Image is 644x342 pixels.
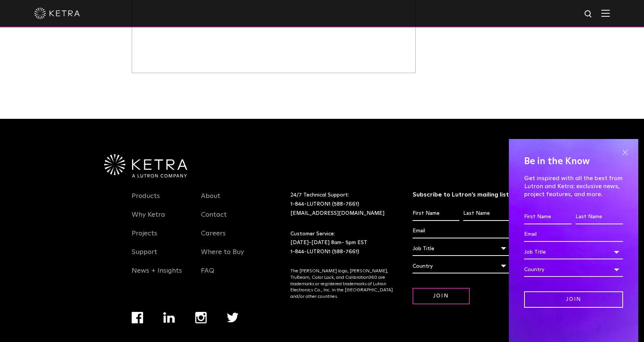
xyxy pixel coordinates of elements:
[524,174,623,198] p: Get inspired with all the best from Lutron and Ketra: exclusive news, project features, and more.
[584,10,593,19] img: search icon
[201,192,220,209] a: About
[290,268,394,300] p: The [PERSON_NAME] logo, [PERSON_NAME], TruBeam, Color Lock, and Calibration360 are trademarks or ...
[413,206,459,221] input: First Name
[34,8,80,19] img: ketra-logo-2019-white
[104,154,187,178] img: Ketra-aLutronCo_White_RGB
[132,267,182,284] a: News + Insights
[132,192,160,209] a: Products
[132,229,157,247] a: Projects
[132,312,143,323] img: facebook
[290,211,384,216] a: [EMAIL_ADDRESS][DOMAIN_NAME]
[413,288,470,304] input: Join
[524,262,623,277] div: Country
[201,229,226,247] a: Careers
[201,211,227,228] a: Contact
[132,248,157,265] a: Support
[163,312,175,323] img: linkedin
[413,259,510,273] div: Country
[524,227,623,242] input: Email
[524,154,623,169] h4: Be in the Know
[413,241,510,256] div: Job Title
[201,191,259,284] div: Navigation Menu
[195,312,207,323] img: instagram
[524,245,623,259] div: Job Title
[413,224,510,238] input: Email
[290,191,394,218] p: 24/7 Technical Support:
[601,10,610,17] img: Hamburger%20Nav.svg
[524,210,572,224] input: First Name
[575,210,623,224] input: Last Name
[524,291,623,308] input: Join
[227,313,239,323] img: twitter
[290,230,394,257] p: Customer Service: [DATE]-[DATE] 8am- 5pm EST
[132,191,190,284] div: Navigation Menu
[290,201,359,207] a: 1-844-LUTRON1 (588-7661)
[201,267,214,284] a: FAQ
[132,211,165,228] a: Why Ketra
[463,206,510,221] input: Last Name
[413,191,510,199] h3: Subscribe to Lutron’s mailing list
[290,249,359,254] a: 1-844-LUTRON1 (588-7661)
[201,248,244,265] a: Where to Buy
